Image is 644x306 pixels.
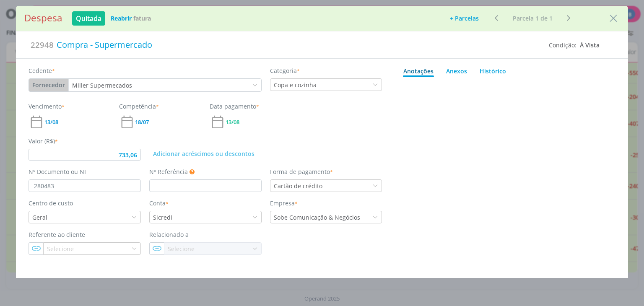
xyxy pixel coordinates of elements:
span: 18/07 [135,119,149,125]
div: Sicredi [153,213,174,222]
label: Cedente [29,66,55,75]
button: ReabrirFatura [105,13,156,24]
span: À Vista [580,41,600,49]
span: Quitada [76,15,101,22]
div: Compra - Supermercado [54,36,542,54]
h1: Despesa [24,13,62,24]
div: Geral [29,213,49,222]
label: Competência [119,102,159,111]
button: Quitada [72,11,105,26]
label: Nº Documento ou NF [29,167,87,176]
div: Selecione [44,244,75,253]
div: Cartão de crédito [274,182,324,190]
div: Anexos [446,67,467,75]
label: Centro de custo [29,199,73,207]
div: Copa e cozinha [270,80,318,89]
div: Geral [32,213,49,222]
div: Selecione [47,244,75,253]
b: Reabrir [111,14,132,22]
div: Cartão de crédito [270,182,324,190]
label: Conta [149,199,169,207]
div: Sicredi [150,213,174,222]
button: Fornecedor [29,79,68,91]
label: Forma de pagamento [270,167,333,176]
span: 22948 [31,39,54,51]
b: Fatura [133,14,151,22]
div: Miller Supermecados [69,81,134,90]
div: dialog [16,6,628,278]
span: 13/08 [44,119,58,125]
div: Sobe Comunicação & Negócios [274,213,362,222]
div: Selecione [168,244,196,253]
label: Empresa [270,199,298,207]
label: Valor (R$) [29,137,58,145]
label: Referente ao cliente [29,230,85,239]
div: Condição: [549,41,600,49]
div: Copa e cozinha [274,80,318,89]
a: Histórico [479,63,506,77]
div: Miller Supermecados [72,81,134,90]
span: 13/08 [226,119,239,125]
label: Vencimento [29,102,65,111]
label: Nº Referência [149,167,188,176]
label: Relacionado a [149,230,189,239]
a: Anotações [403,63,434,77]
button: + Parcelas [444,13,484,24]
button: Close [607,11,620,25]
label: Data pagamento [210,102,259,111]
div: Selecione [164,244,196,253]
label: Categoria [270,66,300,75]
div: Sobe Comunicação & Negócios [270,213,362,222]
